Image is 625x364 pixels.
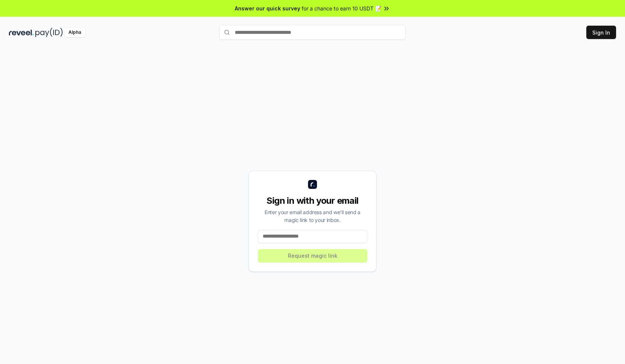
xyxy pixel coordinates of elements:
[9,28,34,37] img: reveel_dark
[308,180,317,189] img: logo_small
[64,28,85,37] div: Alpha
[35,28,63,37] img: pay_id
[258,208,367,224] div: Enter your email address and we’ll send a magic link to your inbox.
[302,4,381,12] span: for a chance to earn 10 USDT 📝
[258,195,367,207] div: Sign in with your email
[235,4,300,12] span: Answer our quick survey
[586,26,616,39] button: Sign In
